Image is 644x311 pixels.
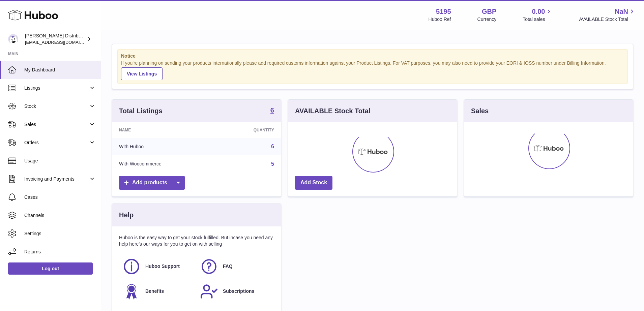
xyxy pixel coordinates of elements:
strong: GBP [482,7,496,16]
span: [EMAIL_ADDRESS][DOMAIN_NAME] [25,39,99,45]
a: 0.00 Total sales [523,7,553,23]
span: Subscriptions [223,288,254,294]
a: Log out [8,262,93,275]
a: Subscriptions [200,282,271,301]
span: Stock [24,103,89,110]
h3: AVAILABLE Stock Total [295,106,370,116]
span: Listings [24,85,89,91]
img: internalAdmin-5195@internal.huboo.com [8,34,18,44]
span: Huboo Support [145,263,180,270]
div: [PERSON_NAME] Distribution [25,33,86,45]
span: FAQ [223,263,233,270]
span: Cases [24,194,96,200]
a: FAQ [200,257,271,276]
h3: Sales [471,106,489,116]
strong: 6 [270,107,274,114]
span: Total sales [523,16,553,23]
a: Add products [119,176,185,190]
a: Benefits [122,282,193,301]
span: My Dashboard [24,67,96,73]
span: Invoicing and Payments [24,176,89,182]
a: View Listings [121,67,163,80]
a: 5 [271,161,274,167]
span: AVAILABLE Stock Total [579,16,636,23]
span: NaN [615,7,628,16]
a: NaN AVAILABLE Stock Total [579,7,636,23]
span: Usage [24,158,96,164]
strong: Notice [121,53,624,59]
span: Channels [24,212,96,219]
h3: Help [119,211,134,220]
a: 6 [270,107,274,115]
a: Add Stock [295,176,332,190]
p: Huboo is the easy way to get your stock fulfilled. But incase you need any help here's our ways f... [119,235,274,247]
span: Orders [24,139,89,146]
th: Quantity [217,122,281,138]
h3: Total Listings [119,106,163,116]
strong: 5195 [436,7,451,16]
td: With Huboo [112,138,217,155]
a: Huboo Support [122,257,193,276]
span: Benefits [145,288,164,294]
span: Settings [24,230,96,237]
div: Currency [477,16,497,23]
div: Huboo Ref [429,16,451,23]
span: 0.00 [532,7,545,16]
th: Name [112,122,217,138]
div: If you're planning on sending your products internationally please add required customs informati... [121,60,624,80]
a: 6 [271,144,274,149]
td: With Woocommerce [112,155,217,173]
span: Returns [24,249,96,255]
span: Sales [24,121,89,128]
